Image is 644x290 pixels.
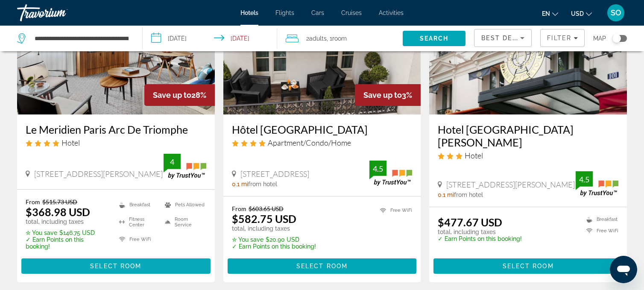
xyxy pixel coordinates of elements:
[542,7,558,20] button: Change language
[26,123,206,136] a: Le Meridien Paris Arc De Triomphe
[26,236,108,250] p: ✓ Earn Points on this booking!
[115,198,161,211] li: Breakfast
[376,205,412,216] li: Free WiFi
[248,181,277,187] span: from hotel
[403,31,465,46] button: Search
[606,35,627,42] button: Toggle map
[232,123,413,136] a: Hôtel [GEOGRAPHIC_DATA]
[143,26,277,51] button: Select check in and out date
[438,123,618,149] a: Hotel [GEOGRAPHIC_DATA][PERSON_NAME]
[341,9,362,16] a: Cruises
[232,236,263,243] span: ✮ You save
[232,243,316,250] p: ✓ Earn Points on this booking!
[465,151,483,160] span: Hotel
[379,9,404,16] a: Activities
[446,180,575,189] span: [STREET_ADDRESS][PERSON_NAME]
[433,258,623,274] button: Select Room
[309,35,327,42] span: Adults
[306,32,327,44] span: 2
[355,84,421,106] div: 3%
[26,138,206,147] div: 4 star Hotel
[571,7,592,20] button: Change currency
[369,161,412,186] img: TrustYou guest rating badge
[240,9,258,16] a: Hotels
[232,236,316,243] p: $20.90 USD
[369,164,386,174] div: 4.5
[26,229,57,236] span: ✮ You save
[454,191,483,198] span: from hotel
[161,198,206,211] li: Pets Allowed
[164,157,181,167] div: 4
[26,198,40,205] span: From
[115,216,161,228] li: Fitness Center
[296,263,348,269] span: Select Room
[582,216,618,223] li: Breakfast
[232,138,413,147] div: 4 star Apartment
[268,138,351,147] span: Apartment/Condo/Home
[363,91,402,100] span: Save up to
[481,35,526,41] span: Best Deals
[249,205,284,212] del: $603.65 USD
[311,9,324,16] a: Cars
[610,256,637,283] iframe: Schaltfläche zum Öffnen des Messaging-Fensters
[582,227,618,234] li: Free WiFi
[161,216,206,228] li: Room Service
[277,26,403,51] button: Travelers: 2 adults, 0 children
[542,10,550,17] span: en
[605,4,627,22] button: User Menu
[503,263,554,269] span: Select Room
[144,84,215,106] div: 28%
[576,174,593,185] div: 4.5
[438,228,522,235] p: total, including taxes
[571,10,584,17] span: USD
[433,261,623,270] a: Select Room
[420,35,449,42] span: Search
[26,229,108,236] p: $146.75 USD
[21,261,211,270] a: Select Room
[34,32,129,45] input: Search hotel destination
[90,263,141,269] span: Select Room
[34,169,163,179] span: [STREET_ADDRESS][PERSON_NAME]
[232,205,246,212] span: From
[332,35,347,42] span: Room
[576,171,618,196] img: TrustYou guest rating badge
[327,32,347,44] span: , 1
[164,154,206,179] img: TrustYou guest rating badge
[232,225,316,232] p: total, including taxes
[42,198,77,205] del: $515.73 USD
[115,233,161,246] li: Free WiFi
[153,91,191,100] span: Save up to
[611,9,621,17] span: SO
[26,205,90,218] ins: $368.98 USD
[540,29,585,47] button: Filters
[438,191,454,198] span: 0.1 mi
[17,2,102,24] a: Travorium
[61,138,80,147] span: Hotel
[21,258,211,274] button: Select Room
[481,33,524,43] mat-select: Sort by
[26,218,108,225] p: total, including taxes
[240,169,309,179] span: [STREET_ADDRESS]
[547,35,571,41] span: Filter
[275,9,294,16] a: Flights
[438,235,522,242] p: ✓ Earn Points on this booking!
[232,181,248,187] span: 0.1 mi
[228,258,417,274] button: Select Room
[438,216,502,228] ins: $477.67 USD
[438,151,618,160] div: 3 star Hotel
[232,212,296,225] ins: $582.75 USD
[228,261,417,270] a: Select Room
[593,32,606,44] span: Map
